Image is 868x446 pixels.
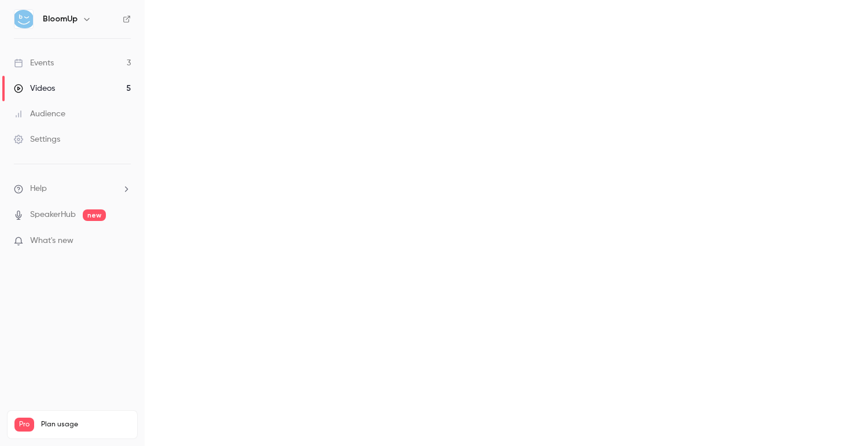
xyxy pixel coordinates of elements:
div: Videos [14,83,55,94]
h6: BloomUp [43,13,78,25]
li: help-dropdown-opener [14,183,131,195]
div: Settings [14,134,60,145]
a: SpeakerHub [30,209,76,221]
div: Events [14,57,54,69]
span: Help [30,183,47,195]
span: new [83,209,106,221]
span: Pro [14,418,34,432]
span: Plan usage [41,420,130,429]
div: Audience [14,108,65,120]
span: What's new [30,235,73,247]
img: BloomUp [14,10,33,28]
iframe: Noticeable Trigger [117,236,131,246]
